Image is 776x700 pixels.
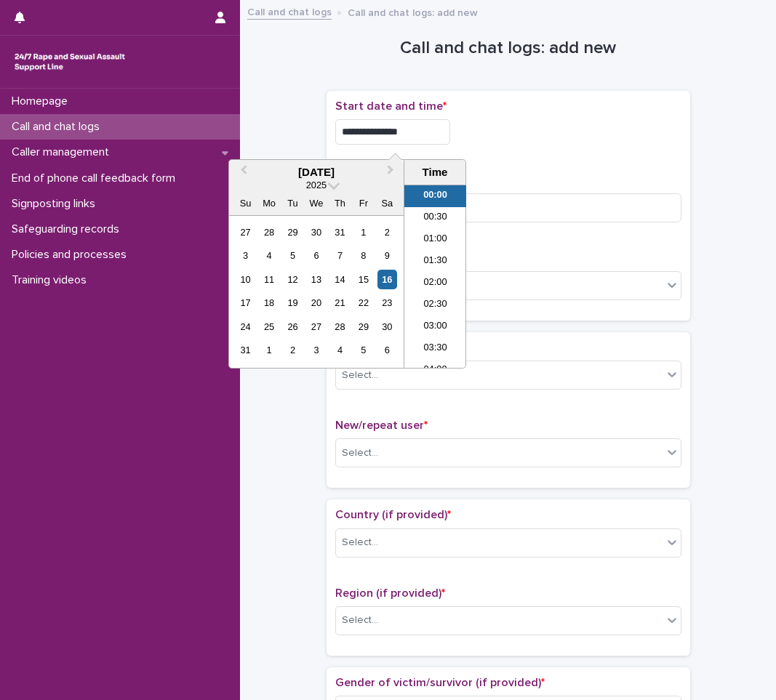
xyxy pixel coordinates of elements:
div: Su [236,193,255,213]
div: Choose Sunday, July 27th, 2025 [236,222,255,242]
div: Choose Saturday, August 9th, 2025 [377,246,397,265]
div: Time [408,166,462,179]
div: Choose Sunday, August 3rd, 2025 [236,246,255,265]
p: Homepage [6,94,79,108]
div: Choose Monday, August 18th, 2025 [259,293,279,313]
span: Region (if provided) [335,587,445,599]
div: Choose Friday, August 8th, 2025 [353,246,373,265]
div: Choose Saturday, August 30th, 2025 [377,317,397,337]
div: Choose Tuesday, August 26th, 2025 [283,317,303,337]
div: Choose Wednesday, August 20th, 2025 [306,293,326,313]
p: Call and chat logs [6,120,111,134]
li: 03:30 [404,338,466,360]
p: Policies and processes [6,248,138,262]
div: Choose Friday, August 29th, 2025 [353,317,373,337]
button: Previous Month [231,161,254,185]
div: Choose Wednesday, August 13th, 2025 [306,270,326,289]
div: Choose Thursday, August 28th, 2025 [330,317,350,337]
h1: Call and chat logs: add new [327,38,690,59]
div: Choose Thursday, August 14th, 2025 [330,270,350,289]
div: Choose Saturday, August 23rd, 2025 [377,293,397,313]
div: Choose Monday, August 25th, 2025 [259,317,279,337]
div: Sa [377,193,397,213]
div: Choose Thursday, August 7th, 2025 [330,246,350,265]
p: Signposting links [6,197,107,211]
div: Choose Friday, August 22nd, 2025 [353,293,373,313]
div: Choose Wednesday, September 3rd, 2025 [306,340,326,360]
p: End of phone call feedback form [6,172,187,185]
span: Gender of victim/survivor (if provided) [335,677,545,688]
div: [DATE] [229,166,404,179]
div: Select... [342,368,378,383]
div: Choose Tuesday, August 5th, 2025 [283,246,303,265]
div: We [306,193,326,213]
button: Next Month [380,161,404,185]
div: Th [330,193,350,213]
div: Choose Saturday, September 6th, 2025 [377,340,397,360]
div: Tu [283,193,303,213]
img: rhQMoQhaT3yELyF149Cw [12,47,128,76]
div: Choose Wednesday, July 30th, 2025 [306,222,326,242]
li: 04:00 [404,360,466,382]
div: Choose Monday, August 4th, 2025 [259,246,279,265]
div: Select... [342,446,378,461]
div: Choose Thursday, July 31st, 2025 [330,222,350,242]
div: month 2025-08 [233,220,399,362]
div: Choose Tuesday, August 19th, 2025 [283,293,303,313]
div: Choose Monday, August 11th, 2025 [259,270,279,289]
span: Country (if provided) [335,509,451,520]
li: 00:00 [404,185,466,207]
div: Choose Monday, September 1st, 2025 [259,340,279,360]
div: Choose Saturday, August 2nd, 2025 [377,222,397,242]
div: Choose Wednesday, August 6th, 2025 [306,246,326,265]
div: Choose Tuesday, July 29th, 2025 [283,222,303,242]
div: Choose Monday, July 28th, 2025 [259,222,279,242]
li: 00:30 [404,207,466,229]
li: 01:30 [404,251,466,273]
div: Select... [342,535,378,550]
p: Caller management [6,145,121,159]
span: 2025 [306,180,327,190]
div: Choose Friday, August 15th, 2025 [353,270,373,289]
div: Choose Sunday, August 10th, 2025 [236,270,255,289]
span: Start date and time [335,100,447,112]
li: 02:30 [404,294,466,316]
div: Choose Tuesday, August 12th, 2025 [283,270,303,289]
div: Choose Sunday, August 31st, 2025 [236,340,255,360]
div: Fr [353,193,373,213]
div: Select... [342,613,378,628]
div: Choose Friday, August 1st, 2025 [353,222,373,242]
div: Choose Sunday, August 17th, 2025 [236,293,255,313]
span: New/repeat user [335,419,428,431]
div: Choose Thursday, August 21st, 2025 [330,293,350,313]
div: Choose Tuesday, September 2nd, 2025 [283,340,303,360]
div: Mo [259,193,279,213]
div: Choose Wednesday, August 27th, 2025 [306,317,326,337]
div: Choose Saturday, August 16th, 2025 [377,270,397,289]
a: Call and chat logs [247,3,332,20]
p: Training videos [6,273,98,287]
li: 02:00 [404,273,466,294]
div: Choose Sunday, August 24th, 2025 [236,317,255,337]
div: Choose Friday, September 5th, 2025 [353,340,373,360]
li: 03:00 [404,316,466,338]
li: 01:00 [404,229,466,251]
p: Call and chat logs: add new [348,4,478,20]
div: Choose Thursday, September 4th, 2025 [330,340,350,360]
p: Safeguarding records [6,222,131,236]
